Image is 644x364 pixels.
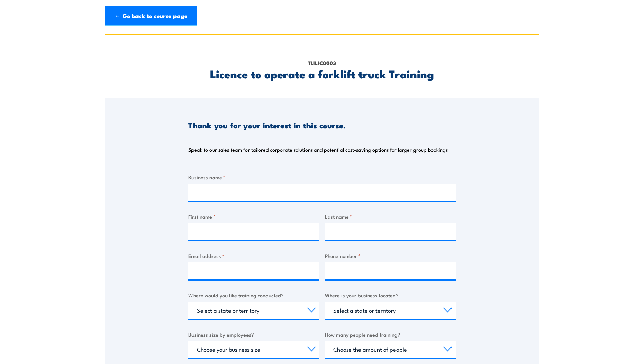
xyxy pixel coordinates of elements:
p: TLILIC0003 [188,59,456,67]
h2: Licence to operate a forklift truck Training [188,69,456,78]
label: Where would you like training conducted? [188,291,319,299]
label: Email address [188,252,319,260]
label: Where is your business located? [325,291,456,299]
p: Speak to our sales team for tailored corporate solutions and potential cost-saving options for la... [188,146,448,153]
label: Business name [188,173,456,181]
label: Last name [325,213,456,220]
label: How many people need training? [325,330,456,338]
h3: Thank you for your interest in this course. [188,121,346,129]
a: ← Go back to course page [105,6,197,26]
label: First name [188,213,319,220]
label: Phone number [325,252,456,260]
label: Business size by employees? [188,330,319,338]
